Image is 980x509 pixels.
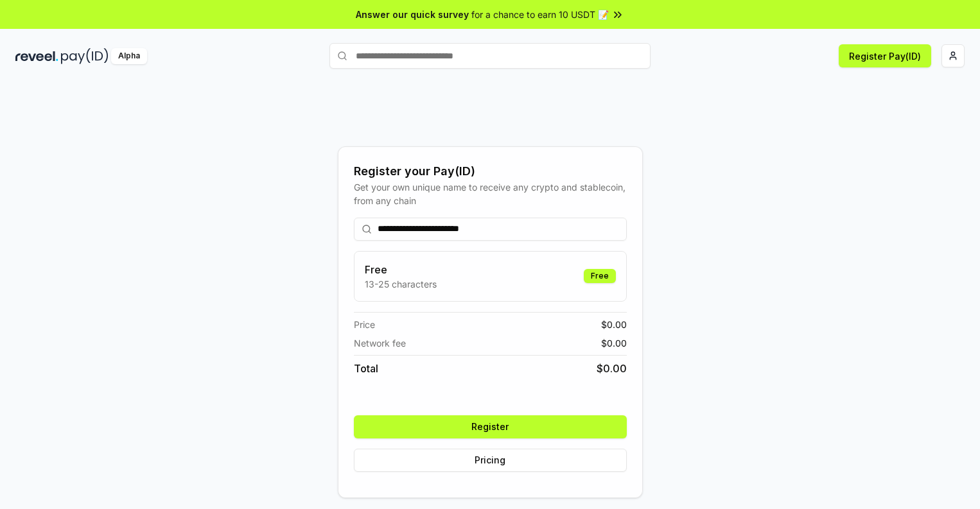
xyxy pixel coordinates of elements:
[354,336,406,350] span: Network fee
[61,48,109,64] img: pay_id
[354,361,378,376] span: Total
[354,180,627,207] div: Get your own unique name to receive any crypto and stablecoin, from any chain
[365,277,437,291] p: 13-25 characters
[15,48,58,64] img: reveel_dark
[111,48,147,64] div: Alpha
[354,415,627,438] button: Register
[839,44,931,67] button: Register Pay(ID)
[597,361,627,376] span: $ 0.00
[584,269,616,283] div: Free
[601,318,627,331] span: $ 0.00
[354,318,375,331] span: Price
[365,262,437,277] h3: Free
[601,336,627,350] span: $ 0.00
[354,449,627,472] button: Pricing
[471,8,609,21] span: for a chance to earn 10 USDT 📝
[354,162,627,180] div: Register your Pay(ID)
[356,8,469,21] span: Answer our quick survey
